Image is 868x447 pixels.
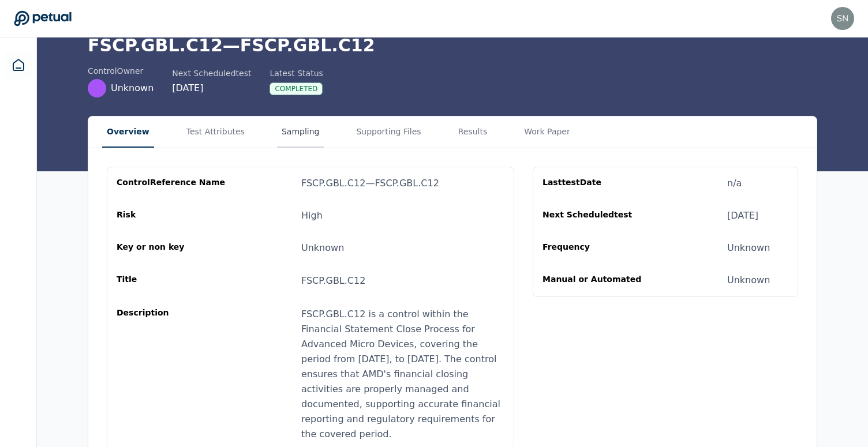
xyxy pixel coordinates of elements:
div: Key or non key [117,241,227,255]
div: [DATE] [172,81,251,95]
div: Unknown [727,241,770,255]
div: Latest Status [270,67,323,79]
button: Test Attributes [182,117,249,148]
div: Manual or Automated [542,273,653,287]
a: Go to Dashboard [14,10,72,27]
div: Risk [117,209,227,223]
div: control Reference Name [117,176,227,190]
div: Unknown [727,273,770,287]
div: FSCP.GBL.C12 is a control within the Financial Statement Close Process for Advanced Micro Devices... [301,307,504,442]
div: High [301,209,323,223]
div: Frequency [542,241,653,255]
div: control Owner [88,65,154,77]
div: Next Scheduled test [172,67,251,79]
span: FSCP.GBL.C12 [301,275,365,286]
div: n/a [727,176,742,190]
button: Work Paper [519,117,575,148]
div: Completed [270,82,323,95]
button: Results [454,117,492,148]
span: Unknown [111,81,154,95]
h1: FSCP.GBL.C12 — FSCP.GBL.C12 [88,35,817,56]
button: Supporting Files [351,117,425,148]
div: Unknown [301,241,344,255]
div: [DATE] [727,209,758,223]
div: Title [117,273,227,288]
button: Overview [102,117,154,148]
div: Description [117,307,227,442]
div: FSCP.GBL.C12 — FSCP.GBL.C12 [301,176,439,190]
button: Sampling [277,117,324,148]
div: Next Scheduled test [542,209,653,223]
img: snir@petual.ai [831,7,854,30]
a: Dashboard [5,51,32,79]
div: Last test Date [542,176,653,190]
